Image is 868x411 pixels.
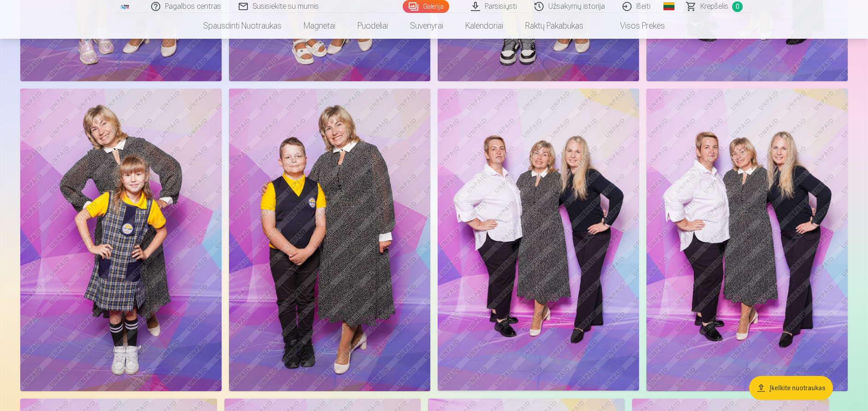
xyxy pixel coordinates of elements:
[192,13,293,39] a: Spausdinti nuotraukas
[732,1,743,12] span: 0
[749,376,833,400] button: Įkelkite nuotraukas
[399,13,454,39] a: Suvenyrai
[346,13,399,39] a: Puodeliai
[700,1,728,12] span: Krepšelis
[454,13,514,39] a: Kalendoriai
[594,13,676,39] a: Visos prekės
[514,13,594,39] a: Raktų pakabukas
[120,4,130,9] img: /fa2
[293,13,346,39] a: Magnetai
